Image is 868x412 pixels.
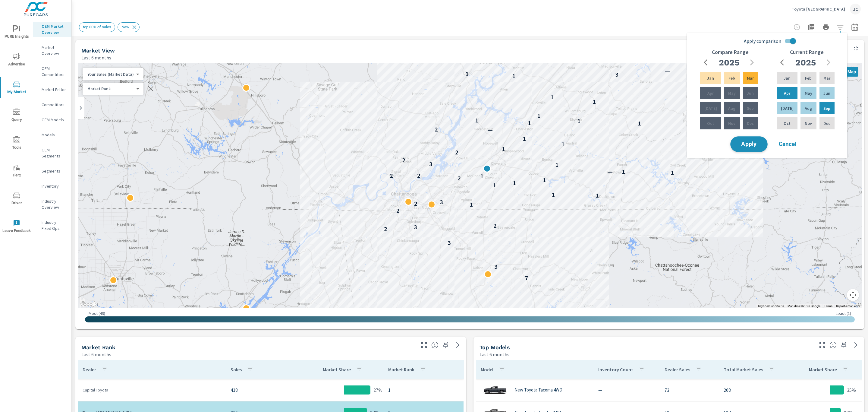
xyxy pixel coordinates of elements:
[455,149,458,156] p: 2
[441,340,451,350] span: Save this to your personalized report
[817,340,827,350] button: Make Fullscreen
[850,4,861,14] div: JC
[81,344,115,350] h5: Market Rank
[42,132,67,138] p: Models
[373,386,382,394] p: 27%
[728,90,736,96] p: May
[81,351,111,358] p: Last 6 months
[33,166,71,176] div: Segments
[523,135,526,142] p: 1
[458,175,461,182] p: 2
[42,183,67,189] p: Inventory
[849,21,861,33] button: Select Date Range
[83,86,139,92] div: Your Sales (Market Data)
[836,304,860,308] a: Report a map error
[704,105,717,111] p: [DATE]
[784,75,791,81] p: Jan
[33,115,71,124] div: OEM Models
[470,201,473,208] p: 1
[747,120,754,126] p: Dec
[671,169,674,176] p: 1
[83,71,139,77] div: Your Sales (Market Data)
[593,98,596,105] p: 1
[42,23,67,35] p: OEM Market Overview
[231,386,300,394] p: 418
[728,120,735,126] p: Nov
[665,366,690,372] p: Dealer Sales
[2,136,31,151] span: Tools
[33,182,71,191] div: Inventory
[712,49,749,55] h6: Compare Range
[615,71,618,78] p: 3
[528,119,531,127] p: 1
[89,311,105,316] p: Most ( 49 )
[33,100,71,109] div: Competitors
[33,130,71,139] div: Models
[42,87,67,93] p: Market Editor
[388,386,459,394] p: 1
[2,81,31,96] span: My Market
[231,366,242,372] p: Sales
[33,22,71,37] div: OEM Market Overview
[805,75,812,81] p: Feb
[453,340,463,350] a: See more details in report
[792,6,845,12] p: Toyota [GEOGRAPHIC_DATA]
[823,75,830,81] p: Mar
[33,64,71,79] div: OEM Competitors
[537,112,540,119] p: 1
[493,222,497,229] p: 2
[596,192,599,199] p: 1
[781,105,794,111] p: [DATE]
[730,136,768,152] button: Apply
[665,67,670,74] p: —
[79,300,99,308] img: Google
[608,168,613,175] p: —
[795,57,816,68] h2: 2025
[823,90,830,96] p: Jun
[784,90,790,96] p: Apr
[390,172,393,179] p: 2
[414,223,417,231] p: 3
[429,160,432,168] p: 3
[87,71,134,77] p: Your Sales (Market Data)
[836,311,851,316] p: Least ( 1 )
[820,21,832,33] button: Print Report
[707,120,714,126] p: Oct
[550,93,554,101] p: 1
[747,105,754,111] p: Sep
[480,351,509,358] p: Last 6 months
[724,386,788,394] p: 208
[396,207,400,214] p: 2
[805,105,812,111] p: Aug
[839,340,849,350] span: Save this to your personalized report
[784,120,791,126] p: Oct
[118,25,133,29] span: New
[747,75,754,81] p: Mar
[33,85,71,94] div: Market Editor
[492,182,496,189] p: 1
[707,75,714,81] p: Jan
[42,219,67,231] p: Industry Fixed Ops
[724,366,763,372] p: Total Market Sales
[440,198,443,206] p: 3
[805,21,817,33] button: "Export Report to PDF"
[448,239,451,246] p: 3
[384,225,387,233] p: 2
[805,120,812,126] p: Nov
[483,381,507,399] img: glamour
[2,53,31,68] span: Advertise
[622,168,625,175] p: 1
[790,49,824,55] h6: Current Range
[543,176,546,184] p: 1
[744,37,781,45] span: Apply comparison
[2,109,31,123] span: Query
[0,18,33,240] div: nav menu
[769,137,806,152] button: Cancel
[552,191,555,198] p: 1
[598,366,633,372] p: Inventory Count
[81,54,111,61] p: Last 6 months
[480,172,483,179] p: 1
[775,141,800,147] span: Cancel
[2,192,31,207] span: Driver
[707,90,714,96] p: Apr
